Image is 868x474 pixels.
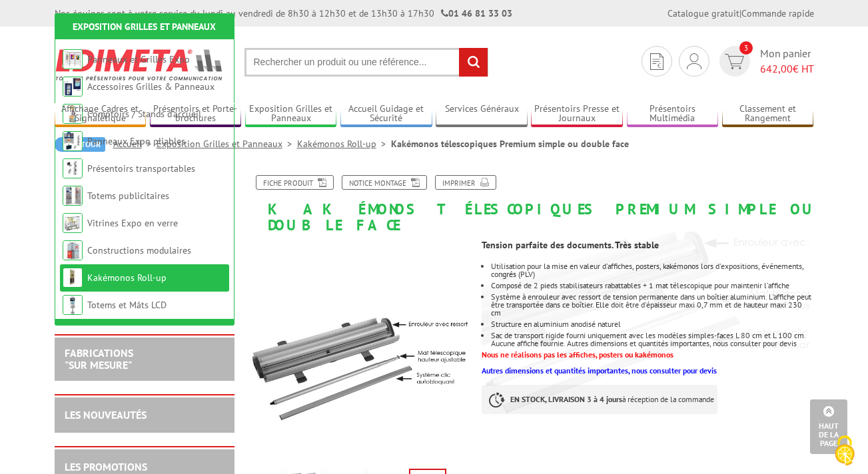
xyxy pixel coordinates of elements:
a: Accessoires Grilles & Panneaux [87,81,215,93]
img: Kakémonos Roll-up [63,268,83,288]
span: 642,00 [760,62,793,75]
a: Présentoirs et Porte-brochures [150,103,242,125]
a: Totems publicitaires [87,190,169,202]
h1: Kakémonos télescopiques Premium simple ou double face [238,175,824,233]
a: Panneaux Expo pliables [87,135,185,147]
img: Cookies (fenêtre modale) [828,434,861,467]
input: Rechercher un produit ou une référence... [244,48,488,77]
a: Classement et Rangement [722,103,814,125]
a: Imprimer [435,175,496,190]
a: Présentoirs Presse et Journaux [531,103,623,125]
a: Totems et Mâts LCD [87,299,167,311]
a: Exposition Grilles et Panneaux [73,21,216,33]
img: Accessoires Grilles & Panneaux [63,77,83,97]
button: Cookies (fenêtre modale) [821,429,868,474]
input: rechercher [459,48,488,77]
a: Fiche produit [256,175,334,190]
a: Exposition Grilles et Panneaux [245,103,337,125]
a: Catalogue gratuit [667,7,739,19]
img: Panneaux et Grilles Expo [63,49,83,69]
img: devis rapide [725,54,744,69]
img: Présentoirs transportables [63,158,83,178]
img: Constructions modulaires [63,240,83,260]
a: FABRICATIONS"Sur Mesure" [65,346,133,371]
a: Commande rapide [741,7,814,19]
img: devis rapide [687,53,701,69]
a: Constructions modulaires [87,244,191,256]
a: LES PROMOTIONS [65,460,147,473]
span: € HT [760,61,814,77]
a: Présentoirs Multimédia [627,103,719,125]
img: devis rapide [650,53,663,70]
div: | [667,7,814,20]
span: Mon panier [760,46,814,77]
a: Vitrines Expo en verre [87,217,178,229]
a: Services Généraux [436,103,528,125]
img: Totems et Mâts LCD [63,295,83,315]
img: Totems publicitaires [63,186,83,206]
a: Présentoirs transportables [87,162,195,174]
a: Notice Montage [342,175,427,190]
a: Kakémonos Roll-up [87,272,167,284]
a: Haut de la page [810,399,847,454]
img: 214430_kakemono_roll_stand_telescopique_simple_face_5.jpg [248,240,472,464]
a: Panneaux et Grilles Expo [87,53,190,65]
a: Affichage Cadres et Signalétique [55,103,147,125]
strong: 01 46 81 33 03 [441,7,512,19]
a: Kakémonos Roll-up [297,138,391,150]
a: Accueil Guidage et Sécurité [340,103,432,125]
div: Nos équipes sont à votre service du lundi au vendredi de 8h30 à 12h30 et de 13h30 à 17h30 [55,7,512,20]
img: Panneaux Expo pliables [63,131,83,151]
li: Kakémonos télescopiques Premium simple ou double face [391,137,629,150]
a: devis rapide 3 Mon panier 642,00€ HT [716,46,814,77]
img: Vitrines Expo en verre [63,213,83,233]
span: 3 [739,41,753,55]
a: LES NOUVEAUTÉS [65,408,147,421]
